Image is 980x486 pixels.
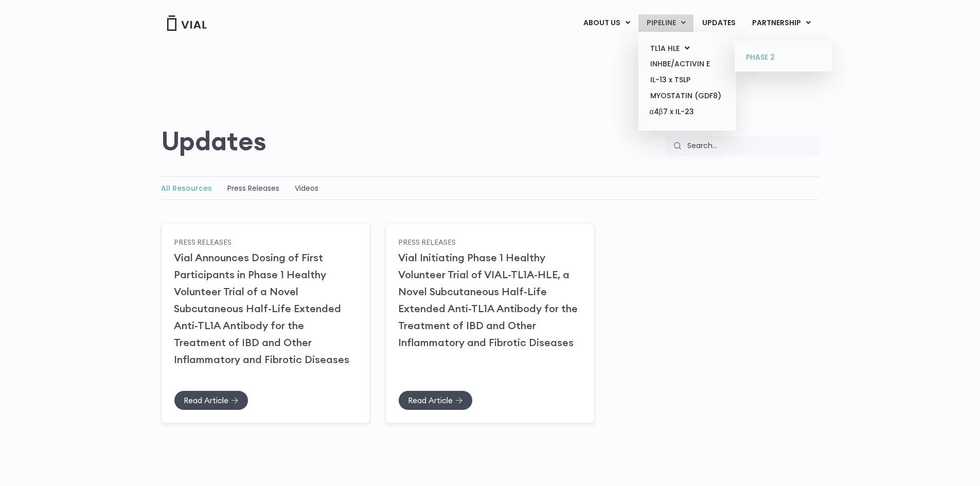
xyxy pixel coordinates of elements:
a: All Resources [161,183,212,193]
a: Videos [295,183,318,193]
a: α4β7 x IL-23 [642,104,732,120]
a: MYOSTATIN (GDF8) [642,88,732,104]
a: Read Article [174,390,248,410]
a: Press Releases [398,237,456,246]
a: IL-13 x TSLP [642,72,732,88]
a: PIPELINEMenu Toggle [638,14,693,32]
img: Vial Logo [166,15,207,31]
a: Press Releases [227,183,279,193]
input: Search... [681,136,819,156]
span: Read Article [408,397,453,404]
a: ABOUT USMenu Toggle [575,14,638,32]
span: Read Article [184,397,228,404]
a: TL1A HLEMenu Toggle [642,41,732,57]
a: Vial Announces Dosing of First Participants in Phase 1 Healthy Volunteer Trial of a Novel Subcuta... [174,251,349,366]
h2: Updates [161,126,266,156]
a: INHBE/ACTIVIN E [642,56,732,72]
a: UPDATES [694,14,743,32]
a: Read Article [398,390,473,410]
a: PHASE 2 [738,49,828,66]
a: Press Releases [174,237,231,246]
a: Vial Initiating Phase 1 Healthy Volunteer Trial of VIAL-TL1A-HLE, a Novel Subcutaneous Half-Life ... [398,251,578,349]
a: PARTNERSHIPMenu Toggle [744,14,819,32]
